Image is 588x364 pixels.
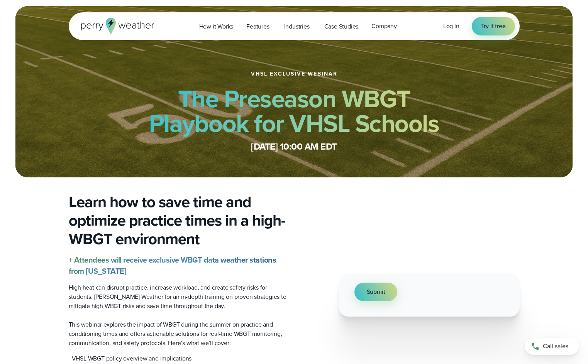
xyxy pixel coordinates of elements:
[246,22,269,31] span: Features
[318,19,365,34] a: Case Studies
[69,320,288,348] p: This webinar explores the impact of WBGT during the summer on practice and conditioning times and...
[149,81,439,142] strong: The Preseason WBGT Playbook for VHSL Schools
[443,22,459,30] span: Log in
[69,283,288,311] p: High heat can disrupt practice, increase workload, and create safety risks for students. [PERSON_...
[199,22,234,31] span: How it Works
[525,338,579,355] a: Call sales
[193,19,240,34] a: How it Works
[481,22,506,31] span: Try it free
[472,17,515,35] a: Try it free
[371,22,397,31] span: Company
[443,22,459,31] a: Log in
[354,283,398,301] button: Submit
[543,342,568,351] span: Call sales
[251,71,337,77] h1: VHSL Exclusive Webinar
[251,140,337,153] strong: [DATE] 10:00 AM EDT
[284,22,310,31] span: Industries
[69,193,288,248] h3: Learn how to save time and optimize practice times in a high-WBGT environment
[367,287,385,297] span: Submit
[72,354,192,363] p: VHSL WBGT policy overview and implications
[69,254,276,277] strong: + Attendees will receive exclusive WBGT data weather stations from [US_STATE]
[324,22,359,31] span: Case Studies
